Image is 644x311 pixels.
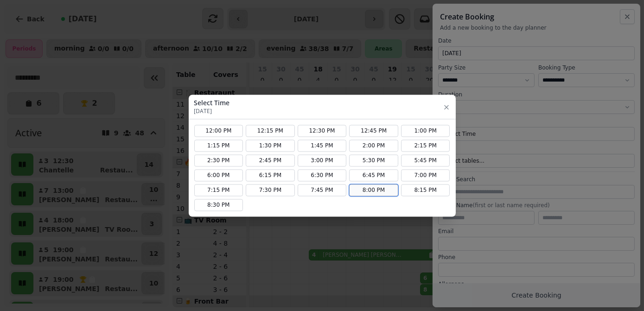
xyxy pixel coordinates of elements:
[298,169,347,181] button: 6:30 PM
[246,125,295,137] button: 12:15 PM
[194,98,230,108] h3: Select Time
[194,108,230,115] p: [DATE]
[194,184,243,196] button: 7:15 PM
[246,184,295,196] button: 7:30 PM
[349,169,398,181] button: 6:45 PM
[349,140,398,152] button: 2:00 PM
[194,199,243,211] button: 8:30 PM
[298,125,347,137] button: 12:30 PM
[401,184,450,196] button: 8:15 PM
[349,154,398,166] button: 5:30 PM
[349,125,398,137] button: 12:45 PM
[349,184,398,196] button: 8:00 PM
[401,169,450,181] button: 7:00 PM
[401,154,450,166] button: 5:45 PM
[194,154,243,166] button: 2:30 PM
[194,125,243,137] button: 12:00 PM
[246,140,295,152] button: 1:30 PM
[401,140,450,152] button: 2:15 PM
[194,169,243,181] button: 6:00 PM
[194,140,243,152] button: 1:15 PM
[298,154,347,166] button: 3:00 PM
[298,184,347,196] button: 7:45 PM
[401,125,450,137] button: 1:00 PM
[246,169,295,181] button: 6:15 PM
[246,154,295,166] button: 2:45 PM
[298,140,347,152] button: 1:45 PM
